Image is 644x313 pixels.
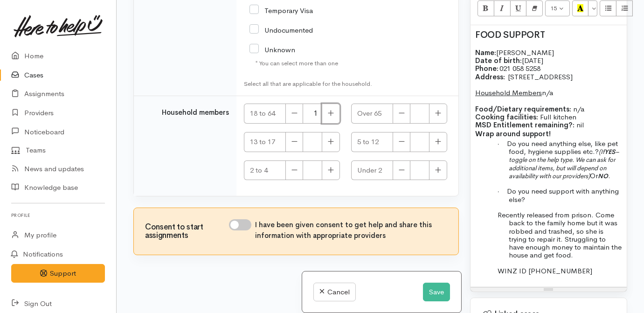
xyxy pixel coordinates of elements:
input: 5 to 12 [410,132,429,152]
button: Font Size [545,0,570,16]
button: Unordered list (CTRL+SHIFT+NUM7) [600,0,616,16]
span: 5 to 12 [351,132,393,152]
span: 15 [551,4,557,12]
span: . [608,171,610,180]
span: FOOD SUPPORT [475,29,545,41]
button: Bold (CTRL+B) [478,0,494,16]
button: Save [423,283,450,302]
label: Household members [162,107,229,118]
span: Address: [475,72,505,81]
button: Support [11,264,105,283]
button: Ordered list (CTRL+SHIFT+NUM8) [616,0,633,16]
span: Under 2 [351,160,393,181]
label: Unknown [249,46,295,53]
b: Name: [475,48,496,57]
a: Cancel [313,283,356,302]
span: n/a [475,88,553,97]
input: Under 2 [410,160,429,181]
small: * You can select more than one [255,59,338,68]
b: Phone: [475,64,499,73]
label: Temporary Visa [249,7,313,14]
span: · [498,188,507,195]
b: Cooking facilities: [475,112,538,121]
span: Food/Dietary requirements: [475,104,571,113]
button: Recent Color [572,0,589,16]
h3: Consent to start assignments [145,223,229,240]
label: Undocumented [249,27,313,34]
span: nil [575,120,584,129]
p: Recently released from prison. Come back to the family home but it was robbed and trashed, so she... [509,211,622,259]
label: I have been given consent to get help and share this information with appropriate providers [255,220,447,241]
p: WINZ ID [PHONE_NUMBER] [509,267,622,275]
span: 2 to 4 [244,160,286,181]
span: Do you need anything else, like pet food, hygiene supplies etc.? [507,139,618,156]
input: 13 to 17 [303,132,322,152]
span: n/a [571,104,584,113]
button: Underline (CTRL+U) [510,0,527,16]
h6: Profile [11,209,105,222]
button: More Color [588,0,597,16]
span: Or [590,171,598,180]
b: Date of birth: [475,56,522,65]
span: MSD Entitlement remaining?: [475,120,575,129]
span: [PERSON_NAME] [496,48,554,57]
button: Italic (CTRL+I) [494,0,511,16]
span: Full kitchen [538,112,576,121]
span: 021 058 5258 [499,64,540,73]
small: Select all that are applicable for the household. [244,79,380,89]
span: Over 65 [351,104,393,124]
span: [STREET_ADDRESS] [506,72,573,81]
span: NO [598,172,608,180]
u: Household Members [475,88,542,97]
button: Remove Font Style (CTRL+\) [526,0,543,16]
span: 18 to 64 [244,104,286,124]
span: Do you need support with anything else? [507,187,619,203]
b: YES [604,148,615,156]
span: [DATE] [522,56,543,65]
span: 13 to 17 [244,132,286,152]
span: (If – toggle on the help type. We can ask for additional items, but will depend on availability w... [509,148,619,180]
input: Over 65 [410,104,429,124]
input: 2 to 4 [303,160,322,181]
div: Resize [471,287,627,292]
input: 18 to 64 [303,104,322,124]
b: Wrap around support! [475,129,551,138]
span: · [498,140,507,147]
